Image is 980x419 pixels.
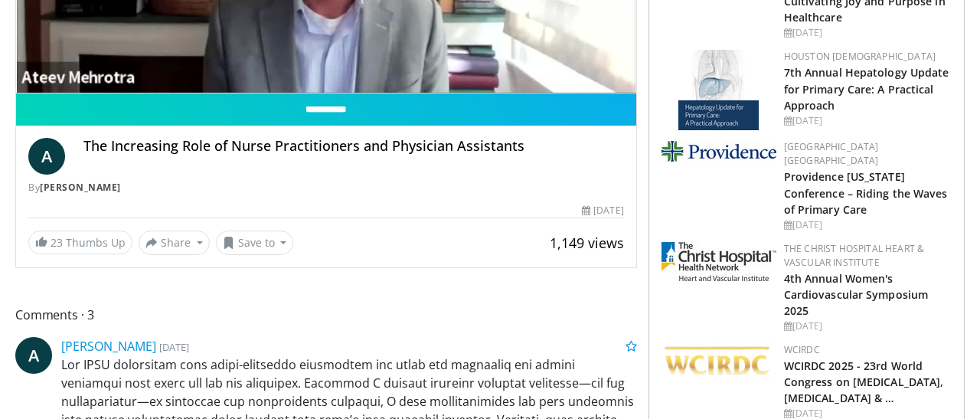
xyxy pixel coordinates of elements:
[784,343,820,356] a: WCIRDC
[678,50,759,130] img: 83b65fa9-3c25-403e-891e-c43026028dd2.jpg.150x105_q85_autocrop_double_scale_upscale_version-0.2.jpg
[784,50,936,63] a: Houston [DEMOGRAPHIC_DATA]
[661,343,776,381] img: ffc82633-9a14-4d8c-a33d-97fccf70c641.png.150x105_q85_autocrop_double_scale_upscale_version-0.2.png
[784,358,944,405] a: WCIRDC 2025 - 23rd World Congress on [MEDICAL_DATA], [MEDICAL_DATA] & …
[784,319,952,333] div: [DATE]
[139,231,210,255] button: Share
[784,114,952,128] div: [DATE]
[661,242,776,281] img: 32b1860c-ff7d-4915-9d2b-64ca529f373e.jpg.150x105_q85_autocrop_double_scale_upscale_version-0.2.jpg
[784,169,948,216] a: Providence [US_STATE] Conference – Riding the Waves of Primary Care
[784,242,925,269] a: The Christ Hospital Heart & Vascular Institute
[661,141,776,162] img: 9aead070-c8c9-47a8-a231-d8565ac8732e.png.150x105_q85_autocrop_double_scale_upscale_version-0.2.jpg
[550,234,624,252] span: 1,149 views
[15,305,637,325] span: Comments 3
[582,204,623,218] div: [DATE]
[784,271,928,318] a: 4th Annual Women's Cardiovascular Symposium 2025
[28,138,65,175] a: A
[784,140,879,167] a: [GEOGRAPHIC_DATA] [GEOGRAPHIC_DATA]
[28,181,624,195] div: By
[40,181,121,194] a: [PERSON_NAME]
[784,218,952,232] div: [DATE]
[83,138,624,155] h4: The Increasing Role of Nurse Practitioners and Physician Assistants
[784,65,949,112] a: 7th Annual Hepatology Update for Primary Care: A Practical Approach
[784,26,952,40] div: [DATE]
[15,337,52,374] a: A
[159,340,189,354] small: [DATE]
[61,338,156,355] a: [PERSON_NAME]
[28,231,132,254] a: 23 Thumbs Up
[51,235,63,250] span: 23
[216,231,294,255] button: Save to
